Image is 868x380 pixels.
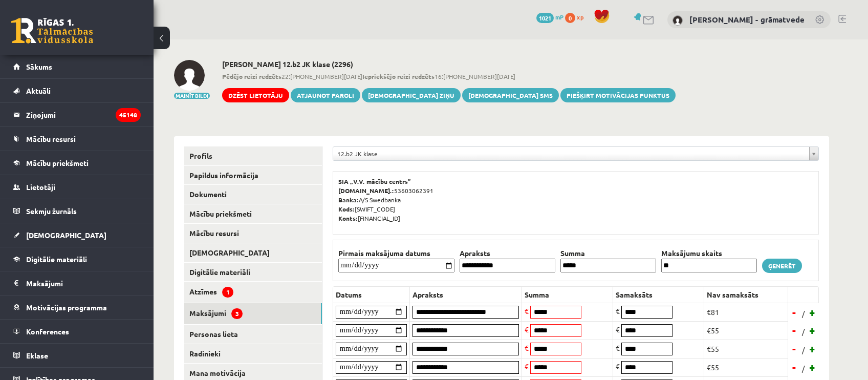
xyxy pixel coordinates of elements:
a: - [789,360,799,375]
span: 0 [565,13,575,23]
span: Digitālie materiāli [26,255,87,264]
img: Antra Sondore - grāmatvede [672,15,683,26]
button: Mainīt bildi [174,93,210,99]
span: Eklase [26,351,48,360]
a: 1021 mP [536,13,563,21]
span: Motivācijas programma [26,303,107,312]
a: Ziņojumi45148 [13,103,141,126]
a: [DEMOGRAPHIC_DATA] [13,223,141,247]
span: 3 [231,308,243,319]
span: 12.b2 JK klase [337,147,805,160]
td: €81 [704,303,788,321]
th: Datums [333,286,410,303]
span: / [801,363,806,374]
a: Motivācijas programma [13,295,141,319]
a: Papildus informācija [184,166,322,185]
img: Estere Lablaika [174,60,205,91]
span: Konferences [26,327,69,336]
a: Personas lieta [184,325,322,344]
a: Aktuāli [13,79,141,102]
span: € [616,325,620,334]
span: xp [577,13,583,21]
a: Sākums [13,55,141,78]
b: Iepriekšējo reizi redzēts [362,72,435,80]
span: Mācību resursi [26,134,76,143]
span: Lietotāji [26,182,55,192]
a: Atzīmes1 [184,282,322,303]
a: Mācību resursi [13,127,141,151]
a: Piešķirt motivācijas punktus [560,88,676,102]
a: Ģenerēt [762,259,802,273]
th: Nav samaksāts [704,286,788,303]
a: Konferences [13,320,141,343]
span: 1021 [536,13,554,23]
td: €55 [704,340,788,358]
span: € [525,306,529,315]
a: + [808,360,818,375]
span: Aktuāli [26,86,51,95]
b: Pēdējo reizi redzēts [222,72,281,80]
a: Rīgas 1. Tālmācības vidusskola [11,18,93,44]
a: - [789,305,799,320]
a: Atjaunot paroli [291,88,360,102]
a: Digitālie materiāli [184,263,322,282]
th: Pirmais maksājuma datums [336,248,457,259]
a: [DEMOGRAPHIC_DATA] [184,243,322,262]
th: Summa [558,248,659,259]
a: Dzēst lietotāju [222,88,289,102]
span: Sākums [26,62,52,71]
a: Digitālie materiāli [13,247,141,271]
b: SIA „V.V. mācību centrs” [338,177,411,185]
span: € [525,362,529,371]
span: 22:[PHONE_NUMBER][DATE] 16:[PHONE_NUMBER][DATE] [222,72,676,81]
a: + [808,341,818,356]
span: / [801,308,806,319]
span: € [616,306,620,315]
b: [DOMAIN_NAME].: [338,186,394,195]
a: Profils [184,146,322,165]
th: Apraksts [457,248,558,259]
span: € [525,343,529,352]
a: [PERSON_NAME] - grāmatvede [689,14,805,25]
a: Mācību priekšmeti [184,204,322,223]
b: Banka: [338,196,359,204]
b: Konts: [338,214,358,222]
a: [DEMOGRAPHIC_DATA] ziņu [362,88,461,102]
a: 0 xp [565,13,589,21]
a: Maksājumi3 [184,303,322,324]
span: € [525,325,529,334]
a: - [789,323,799,338]
h2: [PERSON_NAME] 12.b2 JK klase (2296) [222,60,676,69]
td: €55 [704,321,788,340]
b: Kods: [338,205,355,213]
span: / [801,345,806,355]
th: Apraksts [410,286,522,303]
a: Maksājumi [13,271,141,295]
span: Mācību priekšmeti [26,158,89,167]
a: Mācību resursi [184,224,322,243]
a: 12.b2 JK klase [333,147,818,160]
span: mP [555,13,563,21]
a: - [789,341,799,356]
span: / [801,326,806,337]
a: Sekmju žurnāls [13,199,141,223]
a: Radinieki [184,344,322,363]
a: Lietotāji [13,175,141,199]
legend: Ziņojumi [26,103,141,126]
a: + [808,305,818,320]
a: Dokumenti [184,185,322,204]
a: + [808,323,818,338]
th: Maksājumu skaits [659,248,759,259]
td: €55 [704,358,788,376]
span: 1 [222,287,233,298]
i: 45148 [116,108,141,122]
th: Summa [522,286,613,303]
span: € [616,343,620,352]
span: Sekmju žurnāls [26,206,77,216]
span: € [616,362,620,371]
legend: Maksājumi [26,271,141,295]
span: [DEMOGRAPHIC_DATA] [26,230,106,240]
a: Eklase [13,344,141,367]
a: [DEMOGRAPHIC_DATA] SMS [462,88,559,102]
th: Samaksāts [613,286,704,303]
